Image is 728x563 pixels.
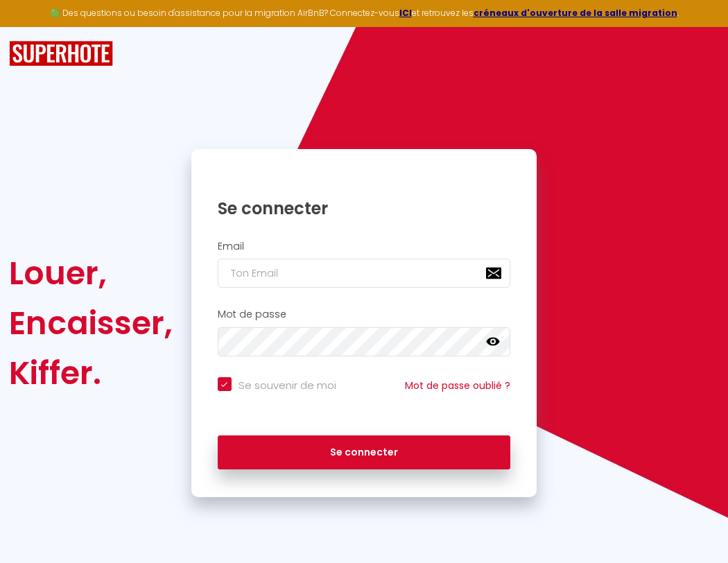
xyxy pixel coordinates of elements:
[218,259,511,288] input: Ton Email
[9,298,173,348] div: Encaisser,
[474,7,677,19] a: créneaux d'ouverture de la salle migration
[218,309,511,320] h2: Mot de passe
[9,348,173,398] div: Kiffer.
[218,241,511,252] h2: Email
[405,379,510,392] a: Mot de passe oublié ?
[399,7,412,19] a: ICI
[9,248,173,298] div: Louer,
[218,435,511,470] button: Se connecter
[9,41,113,67] img: SuperHote logo
[218,198,511,219] h1: Se connecter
